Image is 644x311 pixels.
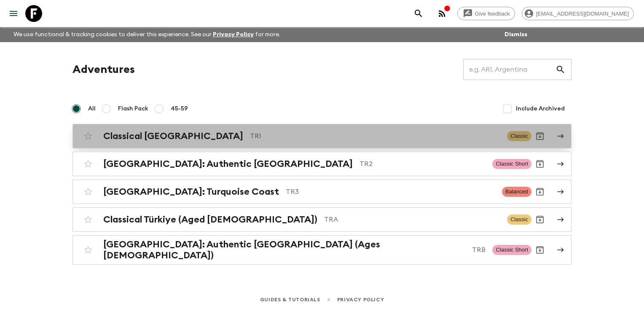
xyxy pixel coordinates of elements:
[492,245,531,255] span: Classic Short
[492,159,531,169] span: Classic Short
[502,29,529,40] button: Dismiss
[103,158,353,169] h2: [GEOGRAPHIC_DATA]: Authentic [GEOGRAPHIC_DATA]
[507,131,531,141] span: Classic
[360,159,486,169] p: TR2
[171,105,188,113] span: 45-59
[72,152,572,176] a: [GEOGRAPHIC_DATA]: Authentic [GEOGRAPHIC_DATA]TR2Classic ShortArchive
[72,180,572,204] a: [GEOGRAPHIC_DATA]: Turquoise CoastTR3BalancedArchive
[286,187,495,197] p: TR3
[470,11,515,17] span: Give feedback
[522,7,634,20] div: [EMAIL_ADDRESS][DOMAIN_NAME]
[10,27,284,42] p: We use functional & tracking cookies to deliver this experience. See our for more.
[250,131,500,141] p: TR1
[72,235,572,265] a: [GEOGRAPHIC_DATA]: Authentic [GEOGRAPHIC_DATA] (Ages [DEMOGRAPHIC_DATA])TRBClassic ShortArchive
[531,211,548,228] button: Archive
[324,214,500,225] p: TRA
[507,214,531,225] span: Classic
[72,61,135,78] h1: Adventures
[103,214,317,225] h2: Classical Türkiye (Aged [DEMOGRAPHIC_DATA])
[502,187,531,197] span: Balanced
[88,105,96,113] span: All
[463,58,555,81] input: e.g. AR1, Argentina
[531,128,548,145] button: Archive
[531,241,548,258] button: Archive
[531,183,548,200] button: Archive
[337,295,384,304] a: Privacy Policy
[103,131,243,142] h2: Classical [GEOGRAPHIC_DATA]
[72,207,572,232] a: Classical Türkiye (Aged [DEMOGRAPHIC_DATA])TRAClassicArchive
[103,186,279,197] h2: [GEOGRAPHIC_DATA]: Turquoise Coast
[457,7,515,20] a: Give feedback
[118,105,148,113] span: Flash Pack
[472,245,486,255] p: TRB
[103,239,465,261] h2: [GEOGRAPHIC_DATA]: Authentic [GEOGRAPHIC_DATA] (Ages [DEMOGRAPHIC_DATA])
[260,295,320,304] a: Guides & Tutorials
[531,155,548,172] button: Archive
[5,5,22,22] button: menu
[531,11,633,17] span: [EMAIL_ADDRESS][DOMAIN_NAME]
[213,32,254,38] a: Privacy Policy
[516,105,565,113] span: Include Archived
[72,124,572,148] a: Classical [GEOGRAPHIC_DATA]TR1ClassicArchive
[410,5,427,22] button: search adventures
